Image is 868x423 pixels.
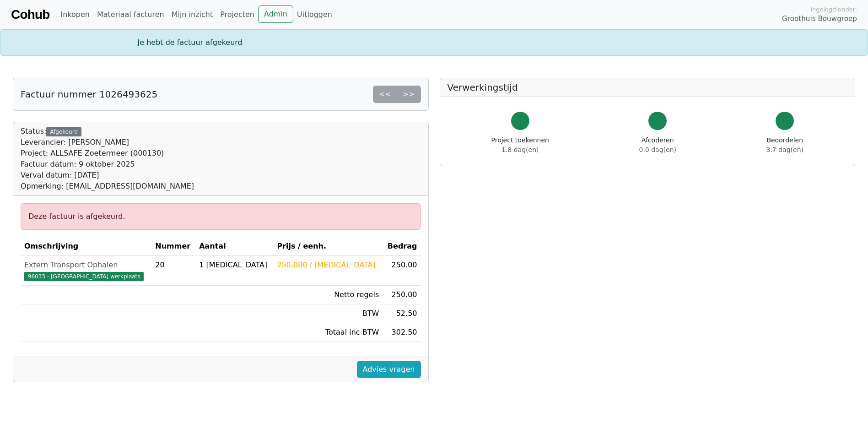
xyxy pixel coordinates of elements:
[383,286,421,304] td: 250.00
[46,127,81,136] div: Afgekeurd
[639,146,676,153] span: 0.0 dag(en)
[21,137,194,148] div: Leverancier: [PERSON_NAME]
[151,256,195,286] td: 20
[93,5,168,24] a: Materiaal facturen
[501,146,539,153] span: 1.8 dag(en)
[491,136,549,155] div: Project toekennen
[195,237,273,256] th: Aantal
[21,203,421,230] div: Deze factuur is afgekeurd.
[151,237,195,256] th: Nummer
[782,14,857,24] span: Groothuis Bouwgroep
[199,260,270,271] div: 1 [MEDICAL_DATA]
[293,5,336,24] a: Uitloggen
[216,5,258,24] a: Projecten
[383,304,421,323] td: 52.50
[258,5,293,23] a: Admin
[21,237,151,256] th: Omschrijving
[766,136,803,155] div: Beoordelen
[273,323,383,342] td: Totaal inc BTW
[357,361,421,378] a: Advies vragen
[383,256,421,286] td: 250.00
[447,82,848,93] h5: Verwerkingstijd
[21,170,194,181] div: Verval datum: [DATE]
[168,5,217,24] a: Mijn inzicht
[810,5,857,14] span: Ingelogd onder:
[273,286,383,304] td: Netto regels
[24,260,148,271] div: Extern Transport Ophalen
[132,37,736,48] div: Je hebt de factuur afgekeurd
[21,148,194,159] div: Project: ALLSAFE Zoetermeer (000130)
[57,5,93,24] a: Inkopen
[21,126,194,192] div: Status:
[21,159,194,170] div: Factuur datum: 9 oktober 2025
[21,181,194,192] div: Opmerking: [EMAIL_ADDRESS][DOMAIN_NAME]
[383,237,421,256] th: Bedrag
[383,323,421,342] td: 302.50
[24,260,148,282] a: Extern Transport Ophalen96033 - [GEOGRAPHIC_DATA] werkplaats
[24,272,144,281] span: 96033 - [GEOGRAPHIC_DATA] werkplaats
[273,237,383,256] th: Prijs / eenh.
[277,260,379,271] div: 250.000 / [MEDICAL_DATA]
[21,89,157,100] h5: Factuur nummer 1026493625
[11,4,49,26] a: Cohub
[766,146,803,153] span: 3.7 dag(en)
[273,304,383,323] td: BTW
[639,136,676,155] div: Afcoderen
